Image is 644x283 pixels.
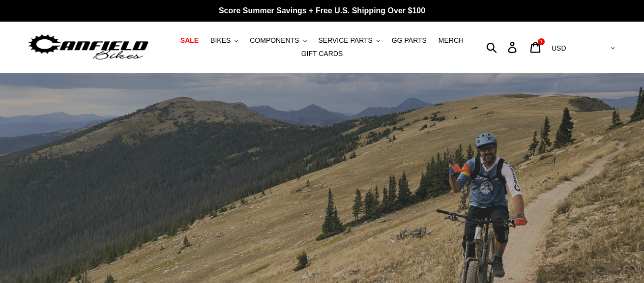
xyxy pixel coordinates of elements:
a: 1 [525,37,548,58]
a: MERCH [434,34,468,47]
span: GIFT CARDS [301,50,343,58]
button: SERVICE PARTS [313,34,384,47]
span: COMPONENTS [250,36,299,45]
img: Canfield Bikes [27,32,150,63]
a: GIFT CARDS [296,47,348,60]
span: BIKES [210,36,231,45]
a: SALE [176,34,204,47]
span: SALE [180,36,199,45]
span: 1 [540,39,542,44]
button: BIKES [205,34,243,47]
a: GG PARTS [387,34,432,47]
span: GG PARTS [392,36,427,45]
button: COMPONENTS [245,34,311,47]
span: SERVICE PARTS [318,36,372,45]
span: MERCH [439,36,464,45]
